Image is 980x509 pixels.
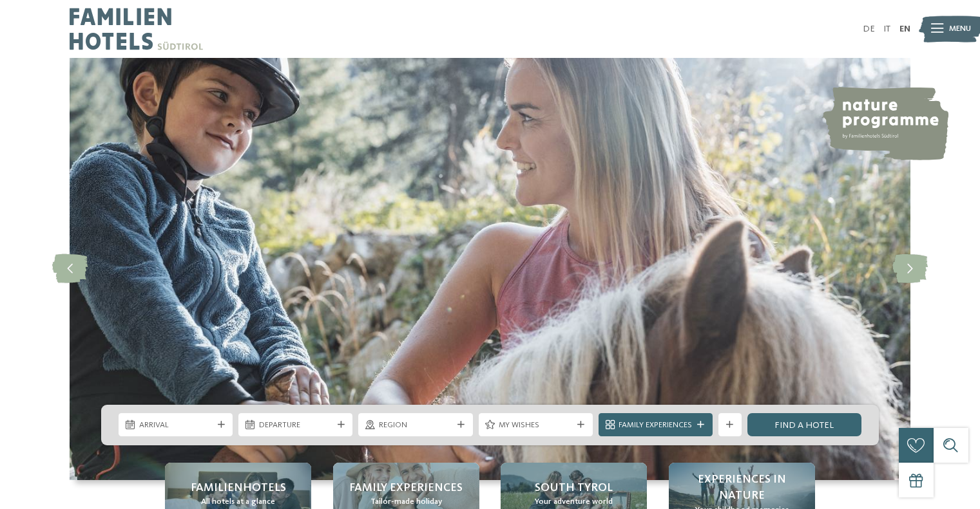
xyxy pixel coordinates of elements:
span: Your adventure world [535,496,613,508]
span: My wishes [499,420,572,431]
span: Departure [259,420,332,431]
a: Find a hotel [747,413,861,436]
a: IT [883,24,890,33]
img: nature programme by Familienhotels Südtirol [821,87,948,160]
span: All hotels at a glance [201,496,275,508]
span: Region [379,420,452,431]
span: Arrival [139,420,213,431]
span: South Tyrol [535,480,613,496]
a: DE [863,24,875,33]
span: Familienhotels [191,480,286,496]
a: EN [899,24,910,33]
span: Family Experiences [349,480,463,496]
span: Menu [949,23,971,35]
span: Tailor-made holiday [370,496,442,508]
span: Family Experiences [619,420,692,431]
img: Familienhotels Südtirol: The happy family places! [70,58,910,480]
span: Experiences in nature [680,472,803,504]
